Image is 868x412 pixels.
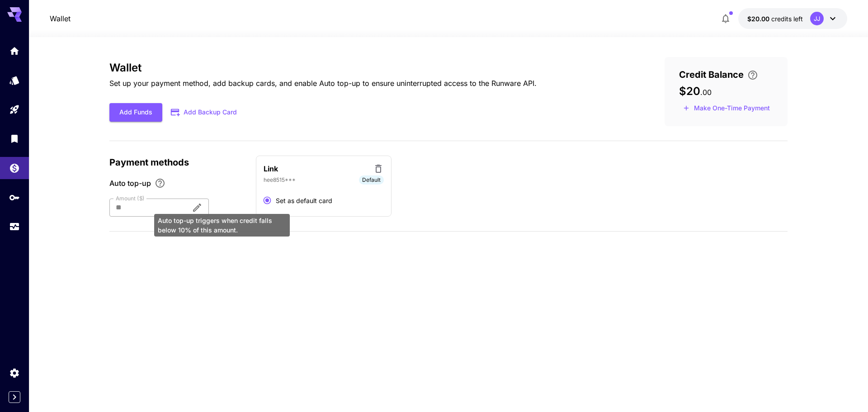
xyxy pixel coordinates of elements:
div: $20.00 [747,14,803,24]
span: $20 [679,85,700,98]
a: Wallet [50,13,71,24]
button: Enter your card details and choose an Auto top-up amount to avoid service interruptions. We'll au... [744,70,762,81]
h3: Wallet [109,62,537,74]
div: API Keys [9,192,20,203]
button: Enable Auto top-up to ensure uninterrupted service. We'll automatically bill the chosen amount wh... [151,178,169,189]
div: Wallet [9,160,20,171]
p: Payment methods [109,156,245,169]
button: Add Backup Card [162,104,246,121]
div: Models [9,72,20,83]
button: Add Funds [109,103,162,122]
div: Playground [9,104,20,115]
nav: breadcrumb [50,13,71,24]
span: Default [359,176,384,184]
span: . 00 [700,88,712,97]
span: credits left [771,15,803,23]
p: Link [264,163,278,174]
label: Amount ($) [116,194,145,202]
div: Usage [9,221,20,232]
button: Make a one-time, non-recurring payment [679,101,774,115]
div: Library [9,130,20,142]
button: Expand sidebar [9,391,20,403]
div: JJ [810,12,824,25]
span: Credit Balance [679,68,744,81]
span: $20.00 [747,15,771,23]
div: Home [9,43,20,54]
div: Settings [9,367,20,379]
button: $20.00JJ [738,8,847,29]
span: Set as default card [276,196,332,205]
div: Auto top-up triggers when credit falls below 10% of this amount. [154,214,290,237]
p: Set up your payment method, add backup cards, and enable Auto top-up to ensure uninterrupted acce... [109,78,537,89]
span: Auto top-up [109,178,151,189]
